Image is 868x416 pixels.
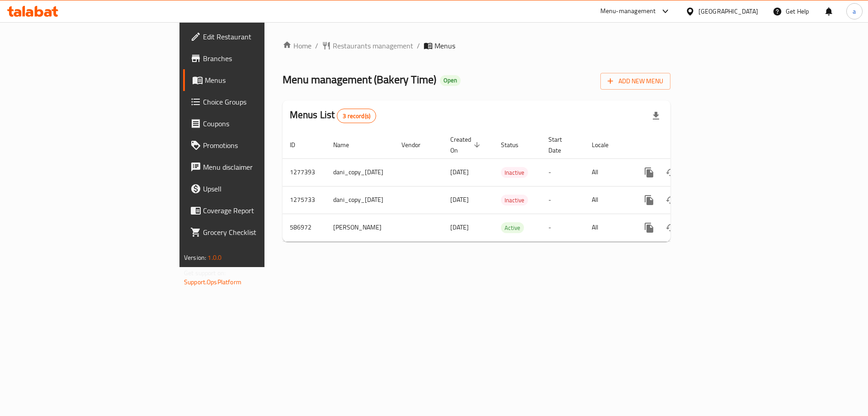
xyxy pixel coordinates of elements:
[205,75,317,86] span: Menus
[183,134,325,156] a: Promotions
[283,131,732,242] table: enhanced table
[290,139,307,150] span: ID
[183,91,325,113] a: Choice Groups
[541,186,585,214] td: -
[585,158,631,186] td: All
[203,183,317,194] span: Upsell
[638,217,660,239] button: more
[501,167,528,178] div: Inactive
[541,214,585,241] td: -
[608,76,663,87] span: Add New Menu
[698,6,758,16] div: [GEOGRAPHIC_DATA]
[203,162,317,172] span: Menu disclaimer
[600,6,656,17] div: Menu-management
[450,194,469,206] span: [DATE]
[203,227,317,238] span: Grocery Checklist
[501,167,528,178] span: Inactive
[333,40,413,51] span: Restaurants management
[184,267,226,279] span: Get support on:
[638,162,660,183] button: more
[337,109,376,123] div: Total records count
[501,195,528,206] span: Inactive
[333,139,361,150] span: Name
[203,31,317,42] span: Edit Restaurant
[645,105,667,127] div: Export file
[450,134,483,156] span: Created On
[326,158,394,186] td: dani_copy_[DATE]
[440,75,461,86] div: Open
[203,205,317,216] span: Coverage Report
[434,40,455,51] span: Menus
[184,252,206,263] span: Version:
[203,140,317,151] span: Promotions
[183,26,325,48] a: Edit Restaurant
[203,96,317,107] span: Choice Groups
[450,166,469,178] span: [DATE]
[417,40,420,51] li: /
[592,139,620,150] span: Locale
[631,131,732,159] th: Actions
[322,40,413,51] a: Restaurants management
[853,6,856,16] span: a
[208,252,222,263] span: 1.0.0
[548,134,574,156] span: Start Date
[184,276,241,288] a: Support.OpsPlatform
[501,139,530,150] span: Status
[541,158,585,186] td: -
[283,69,436,90] span: Menu management ( Bakery Time )
[183,178,325,200] a: Upsell
[183,221,325,243] a: Grocery Checklist
[183,48,325,69] a: Branches
[501,223,524,233] span: Active
[283,40,670,51] nav: breadcrumb
[440,77,461,84] span: Open
[660,189,682,211] button: Change Status
[326,214,394,241] td: [PERSON_NAME]
[183,200,325,221] a: Coverage Report
[401,139,432,150] span: Vendor
[203,53,317,64] span: Branches
[337,112,376,120] span: 3 record(s)
[585,186,631,214] td: All
[183,69,325,91] a: Menus
[290,108,376,123] h2: Menus List
[660,217,682,239] button: Change Status
[600,73,670,90] button: Add New Menu
[326,186,394,214] td: dani_copy_[DATE]
[183,113,325,134] a: Coupons
[501,222,524,233] div: Active
[450,221,469,233] span: [DATE]
[638,189,660,211] button: more
[585,214,631,241] td: All
[660,162,682,183] button: Change Status
[203,118,317,129] span: Coupons
[183,156,325,178] a: Menu disclaimer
